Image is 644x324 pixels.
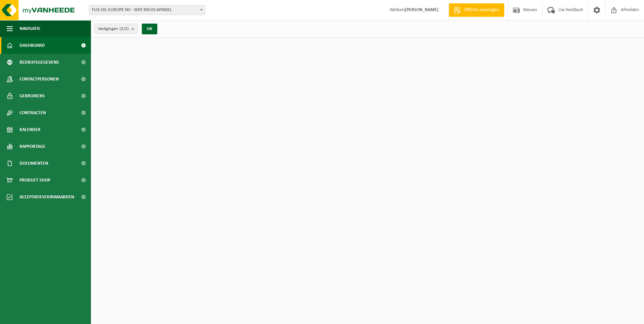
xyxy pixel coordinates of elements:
span: Bedrijfsgegevens [20,54,59,71]
span: Rapportage [20,138,45,155]
span: FUJI OIL EUROPE NV - SINT-KRUIS-WINKEL [89,5,205,15]
span: Kalender [20,121,40,138]
span: Contactpersonen [20,71,59,88]
span: Documenten [20,155,48,172]
span: Navigatie [20,20,40,37]
span: Dashboard [20,37,45,54]
button: OK [142,24,157,34]
a: Offerte aanvragen [449,3,504,17]
span: Offerte aanvragen [462,7,501,13]
span: Gebruikers [20,88,45,104]
span: Vestigingen [98,24,129,34]
span: Contracten [20,104,46,121]
button: Vestigingen(2/2) [94,24,138,34]
count: (2/2) [120,27,129,31]
span: Product Shop [20,172,50,189]
span: FUJI OIL EUROPE NV - SINT-KRUIS-WINKEL [89,5,205,15]
span: Acceptatievoorwaarden [20,189,74,205]
strong: [PERSON_NAME] [405,7,439,12]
